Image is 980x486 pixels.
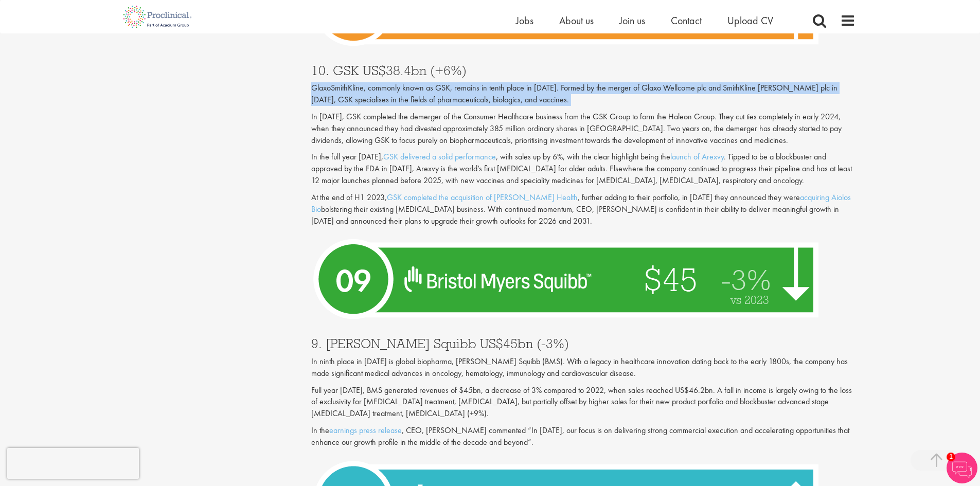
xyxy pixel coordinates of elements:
a: acquiring Aiolos Bio [311,192,851,214]
a: About us [559,14,594,27]
iframe: reCAPTCHA [7,448,139,479]
a: launch of Arexvy [670,151,724,162]
p: In the , CEO, [PERSON_NAME] commented “In [DATE], our focus is on delivering strong commercial ex... [311,425,856,448]
a: GSK delivered a solid performance [383,151,496,162]
a: Upload CV [727,14,773,27]
p: In the full year [DATE], , with sales up by 6%, with the clear highlight being the . Tipped to be... [311,151,856,187]
p: Full year [DATE], BMS generated revenues of $45bn, a decrease of 3% compared to 2022, when sales ... [311,385,856,420]
span: 1 [947,453,955,461]
p: GlaxoSmithKline, commonly known as GSK, remains in tenth place in [DATE]. Formed by the merger of... [311,82,856,106]
p: In ninth place in [DATE] is global biopharma, [PERSON_NAME] Squibb (BMS). With a legacy in health... [311,356,856,380]
h3: 9. [PERSON_NAME] Squibb US$45bn (-3%) [311,337,856,350]
a: Join us [619,14,645,27]
a: GSK completed the acquisition of [PERSON_NAME] Health [387,192,578,203]
p: At the end of H1 2023, , further adding to their portfolio, in [DATE] they announced they were bo... [311,192,856,227]
h3: 10. GSK US$38.4bn (+6%) [311,64,856,77]
a: Contact [671,14,702,27]
a: earnings press release [329,425,402,436]
a: Jobs [516,14,533,27]
img: Chatbot [947,453,977,483]
p: In [DATE], GSK completed the demerger of the Consumer Healthcare business from the GSK Group to f... [311,111,856,147]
